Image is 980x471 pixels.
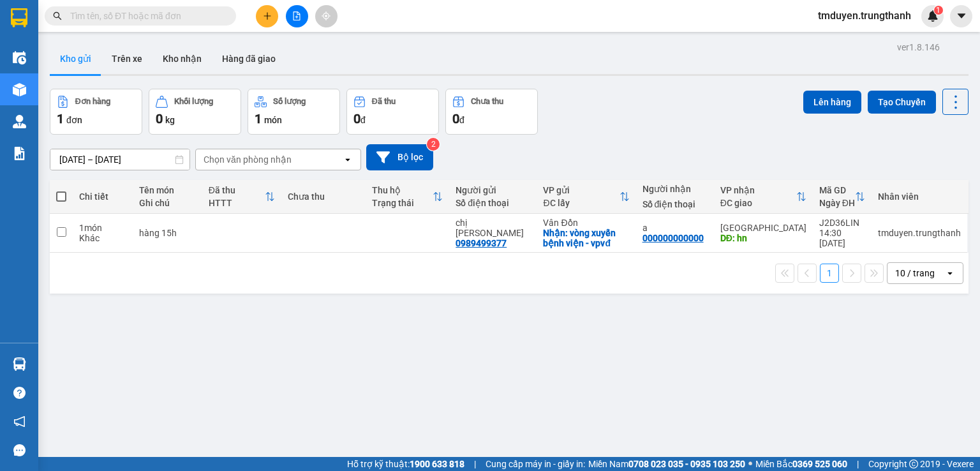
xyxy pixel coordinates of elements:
[878,191,961,202] div: Nhân viên
[628,459,745,469] strong: 0708 023 035 - 0935 103 250
[315,5,338,27] button: aim
[139,198,195,208] div: Ghi chú
[895,267,935,280] div: 10 / trang
[909,460,918,468] span: copyright
[139,228,195,238] div: hàng 15h
[927,10,939,22] img: icon-new-feature
[202,180,281,214] th: Toggle SortBy
[486,457,585,471] span: Cung cấp máy in - giấy in:
[474,457,476,471] span: |
[543,228,629,248] div: Nhận: vòng xuyến bệnh viện - vpvđ
[263,11,272,20] span: plus
[456,185,530,195] div: Người gửi
[209,198,265,208] div: HTTT
[11,8,27,27] img: logo-vxr
[66,115,82,125] span: đơn
[204,153,292,166] div: Chọn văn phòng nhận
[543,185,619,195] div: VP gửi
[322,11,330,20] span: aim
[13,115,26,128] img: warehouse-icon
[410,459,464,469] strong: 1900 633 818
[720,185,796,195] div: VP nhận
[720,198,796,208] div: ĐC giao
[75,97,110,106] div: Đơn hàng
[950,5,972,27] button: caret-down
[642,233,704,243] div: 000000000000
[156,111,163,126] span: 0
[13,387,26,399] span: question-circle
[878,228,961,238] div: tmduyen.trungthanh
[360,115,366,125] span: đ
[286,5,308,27] button: file-add
[868,91,936,114] button: Tạo Chuyến
[174,97,213,106] div: Khối lượng
[819,218,865,228] div: J2D36LIN
[445,89,538,135] button: Chưa thu0đ
[543,218,629,228] div: Vân Đồn
[165,115,175,125] span: kg
[720,223,806,233] div: [GEOGRAPHIC_DATA]
[13,415,26,428] span: notification
[79,191,126,202] div: Chi tiết
[792,459,847,469] strong: 0369 525 060
[427,138,440,151] sup: 2
[50,149,189,170] input: Select a date range.
[714,180,813,214] th: Toggle SortBy
[372,198,433,208] div: Trạng thái
[748,461,752,467] span: ⚪️
[70,9,221,23] input: Tìm tên, số ĐT hoặc mã đơn
[642,184,708,194] div: Người nhận
[366,144,433,170] button: Bộ lọc
[808,8,921,24] span: tmduyen.trungthanh
[537,180,635,214] th: Toggle SortBy
[13,357,26,371] img: warehouse-icon
[13,51,26,64] img: warehouse-icon
[588,457,745,471] span: Miền Nam
[642,223,708,233] div: a
[956,10,967,22] span: caret-down
[13,83,26,96] img: warehouse-icon
[456,218,530,238] div: chị hoa
[79,223,126,233] div: 1 món
[819,185,855,195] div: Mã GD
[471,97,503,106] div: Chưa thu
[212,43,286,74] button: Hàng đã giao
[79,233,126,243] div: Khác
[642,199,708,209] div: Số điện thoại
[819,228,865,248] div: 14:30 [DATE]
[936,6,940,15] span: 1
[256,5,278,27] button: plus
[803,91,861,114] button: Lên hàng
[13,147,26,160] img: solution-icon
[820,264,839,283] button: 1
[897,40,940,54] div: ver 1.8.146
[273,97,306,106] div: Số lượng
[50,89,142,135] button: Đơn hàng1đơn
[57,111,64,126] span: 1
[346,89,439,135] button: Đã thu0đ
[149,89,241,135] button: Khối lượng0kg
[264,115,282,125] span: món
[248,89,340,135] button: Số lượng1món
[755,457,847,471] span: Miền Bắc
[209,185,265,195] div: Đã thu
[139,185,195,195] div: Tên món
[101,43,152,74] button: Trên xe
[50,43,101,74] button: Kho gửi
[372,185,433,195] div: Thu hộ
[543,198,619,208] div: ĐC lấy
[857,457,859,471] span: |
[452,111,459,126] span: 0
[456,238,507,248] div: 0989499377
[13,444,26,456] span: message
[353,111,360,126] span: 0
[53,11,62,20] span: search
[288,191,359,202] div: Chưa thu
[343,154,353,165] svg: open
[255,111,262,126] span: 1
[347,457,464,471] span: Hỗ trợ kỹ thuật:
[292,11,301,20] span: file-add
[819,198,855,208] div: Ngày ĐH
[372,97,396,106] div: Đã thu
[813,180,872,214] th: Toggle SortBy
